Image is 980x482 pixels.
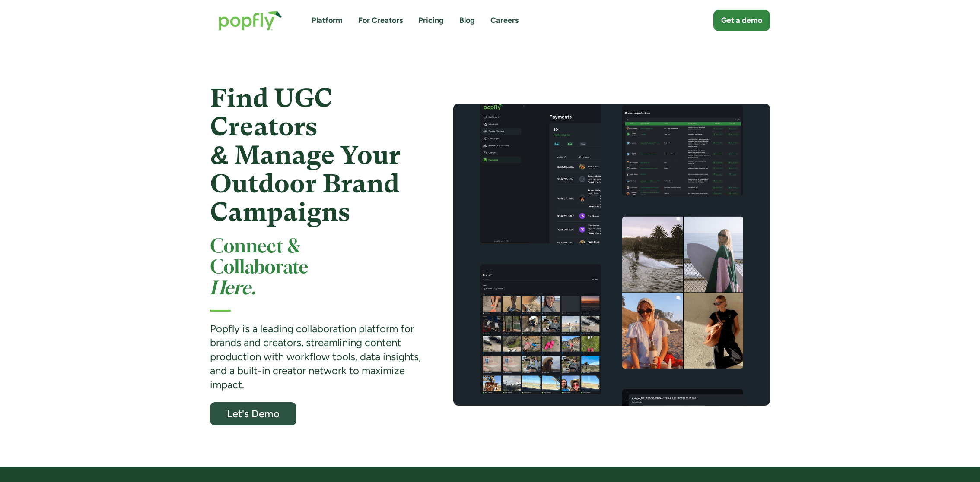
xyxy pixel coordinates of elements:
strong: Find UGC Creators & Manage Your Outdoor Brand Campaigns [210,83,401,227]
a: Let's Demo [210,402,296,425]
div: Let's Demo [218,408,289,419]
a: For Creators [358,15,403,26]
a: Platform [312,15,343,26]
div: Get a demo [721,15,762,26]
strong: Popfly is a leading collaboration platform for brands and creators, streamlining content producti... [210,322,421,391]
a: Pricing [418,15,444,26]
h2: Connect & Collaborate [210,237,422,299]
em: Here. [210,280,256,298]
a: Blog [459,15,475,26]
a: Careers [490,15,519,26]
a: home [210,2,291,39]
a: Get a demo [713,10,770,31]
